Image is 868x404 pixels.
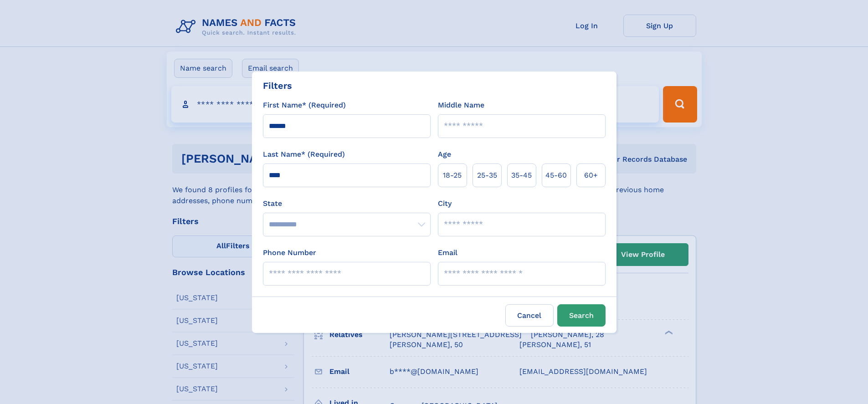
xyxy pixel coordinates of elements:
[438,149,451,160] label: Age
[438,100,484,111] label: Middle Name
[438,198,452,209] label: City
[263,247,316,258] label: Phone Number
[584,170,598,181] span: 60+
[511,170,532,181] span: 35‑45
[263,198,431,209] label: State
[438,247,457,258] label: Email
[545,170,567,181] span: 45‑60
[263,100,346,111] label: First Name* (Required)
[443,170,462,181] span: 18‑25
[557,304,606,327] button: Search
[505,304,554,327] label: Cancel
[263,149,345,160] label: Last Name* (Required)
[477,170,497,181] span: 25‑35
[263,79,292,92] div: Filters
